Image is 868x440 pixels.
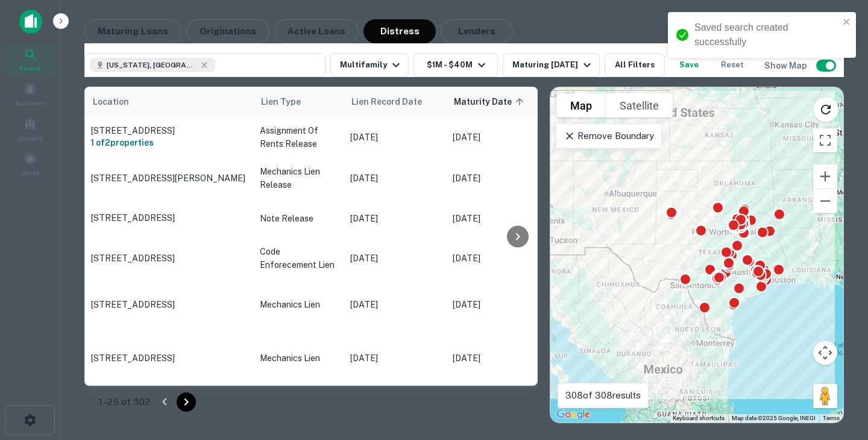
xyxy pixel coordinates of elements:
p: [DATE] [453,131,543,144]
button: Show street map [556,93,606,117]
a: Terms (opens in new tab) [823,415,840,421]
p: Mechanics Lien Release [260,165,338,191]
button: Keyboard shortcuts [673,414,725,423]
p: [DATE] [350,212,441,225]
p: [DATE] [453,298,543,311]
button: Multifamily [330,53,409,77]
span: Borrowers [16,98,45,108]
button: $1M - $40M [414,53,498,77]
iframe: Chat Widget [808,344,868,401]
button: Lenders [441,19,513,43]
span: Contacts [18,133,42,143]
button: All Filters [605,53,665,77]
div: 0 0 [550,87,843,423]
p: [DATE] [350,131,441,144]
button: Distress [363,19,436,43]
p: [STREET_ADDRESS] [91,125,248,136]
p: [STREET_ADDRESS] [91,212,248,223]
p: [STREET_ADDRESS] [91,353,248,364]
span: Saved [22,168,39,178]
a: Open this area in Google Maps (opens a new window) [553,407,593,423]
p: [DATE] [350,352,441,365]
p: Note Release [260,212,338,225]
button: Active Loans [274,19,359,43]
button: Go to next page [177,392,196,412]
button: close [843,17,851,28]
p: [DATE] [453,252,543,265]
span: Location [92,95,129,109]
p: [DATE] [350,252,441,265]
p: [STREET_ADDRESS] [91,253,248,264]
img: capitalize-icon.png [19,10,42,34]
span: Map data ©2025 Google, INEGI [732,415,816,421]
span: Lien Record Date [351,95,422,109]
button: Toggle fullscreen view [813,128,837,152]
div: Saved search created successfully [694,20,839,49]
span: [US_STATE], [GEOGRAPHIC_DATA] [107,60,197,70]
h6: 1 of 2 properties [91,136,248,149]
span: Search [19,63,41,73]
p: [DATE] [453,352,543,365]
p: [STREET_ADDRESS][PERSON_NAME] [91,173,248,184]
button: Zoom out [813,189,837,213]
p: [DATE] [453,172,543,185]
p: [DATE] [453,212,543,225]
p: Assignment Of Rents Release [260,124,338,150]
button: Zoom in [813,164,837,188]
button: Maturing Loans [84,19,181,43]
p: 308 of 308 results [565,388,641,403]
button: Reload search area [813,97,838,122]
button: Map camera controls [813,341,837,365]
p: [DATE] [350,172,441,185]
div: Maturing [DATE] [512,58,594,72]
p: Mechanics Lien [260,298,338,311]
p: Mechanics Lien [260,352,338,365]
button: Show satellite imagery [606,93,673,117]
p: 1–25 of 302 [99,395,150,409]
p: Remove Boundary [564,129,653,143]
span: Maturity Date [454,95,527,109]
p: Code Enforecement Lien [260,245,338,271]
p: [DATE] [350,298,441,311]
img: Google [553,407,593,423]
span: Lien Type [261,95,316,109]
p: [STREET_ADDRESS] [91,299,248,310]
button: Originations [186,19,269,43]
